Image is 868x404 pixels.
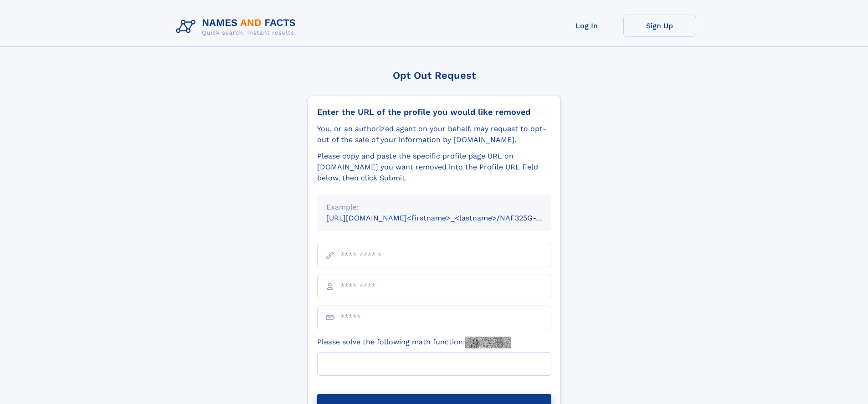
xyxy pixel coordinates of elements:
[317,337,511,348] label: Please solve the following math function:
[308,70,561,81] div: Opt Out Request
[550,15,623,37] a: Log In
[317,123,551,145] div: You, or an authorized agent on your behalf, may request to opt-out of the sale of your informatio...
[623,15,696,37] a: Sign Up
[317,107,551,117] div: Enter the URL of the profile you would like removed
[317,151,551,184] div: Please copy and paste the specific profile page URL on [DOMAIN_NAME] you want removed into the Pr...
[326,214,569,222] small: [URL][DOMAIN_NAME]<firstname>_<lastname>/NAF325G-xxxxxxxx
[172,15,303,39] img: Logo Names and Facts
[326,202,542,213] div: Example:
